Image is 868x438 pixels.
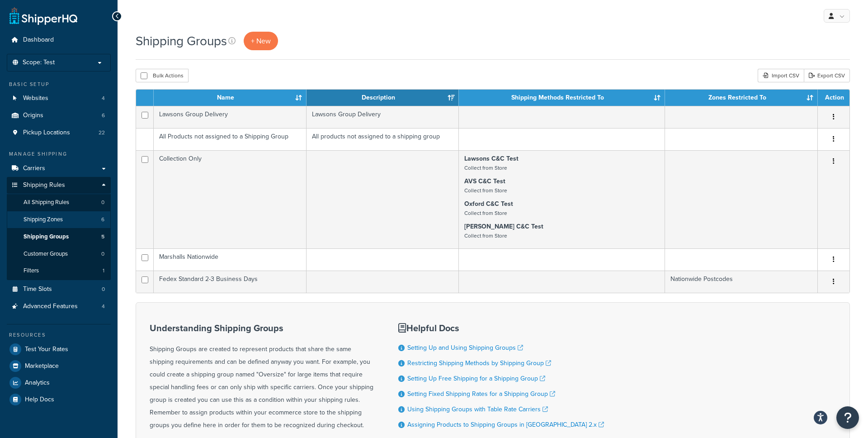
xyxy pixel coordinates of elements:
li: Time Slots [7,281,111,298]
a: Help Docs [7,391,111,408]
span: 22 [99,129,105,137]
strong: AVS C&C Test [464,176,505,186]
span: 5 [101,233,104,241]
td: Lawsons Group Delivery [154,106,307,128]
a: Origins 6 [7,107,111,124]
span: Time Slots [23,286,52,293]
li: Websites [7,90,111,107]
li: Pickup Locations [7,124,111,141]
li: Advanced Features [7,298,111,315]
a: Setting Up Free Shipping for a Shipping Group [407,374,545,383]
a: Shipping Groups 5 [7,229,111,245]
a: Carriers [7,160,111,177]
h3: Helpful Docs [398,323,604,333]
span: 4 [102,303,105,310]
span: Help Docs [25,396,54,404]
span: Dashboard [23,36,54,44]
h3: Understanding Shipping Groups [150,323,376,333]
span: Origins [23,112,43,119]
a: Shipping Rules [7,177,111,194]
td: All products not assigned to a shipping group [307,128,459,150]
a: Time Slots 0 [7,281,111,298]
span: 6 [101,216,104,224]
small: Collect from Store [464,209,507,217]
a: Dashboard [7,32,111,48]
span: Scope: Test [23,59,55,67]
div: Resources [7,331,111,339]
a: Marketplace [7,358,111,374]
a: ShipperHQ Home [9,7,77,25]
div: Import CSV [758,69,804,82]
h1: Shipping Groups [136,32,227,50]
td: Collection Only [154,150,307,248]
small: Collect from Store [464,164,507,172]
a: Restricting Shipping Methods by Shipping Group [407,358,551,368]
td: All Products not assigned to a Shipping Group [154,128,307,150]
strong: Oxford C&C Test [464,199,513,209]
span: Analytics [25,379,50,387]
small: Collect from Store [464,186,507,195]
th: Shipping Methods Restricted To: activate to sort column ascending [459,90,665,106]
span: Filters [24,267,39,275]
li: Shipping Zones [7,211,111,228]
li: Filters [7,262,111,279]
a: Shipping Zones 6 [7,211,111,228]
a: All Shipping Rules 0 [7,194,111,211]
div: Shipping Groups are created to represent products that share the same shipping requirements and c... [150,323,376,432]
td: Nationwide Postcodes [665,271,818,293]
span: Advanced Features [23,303,78,310]
li: Shipping Rules [7,177,111,280]
span: 4 [102,95,105,102]
span: Marketplace [25,362,59,370]
div: Manage Shipping [7,150,111,158]
a: Assigning Products to Shipping Groups in [GEOGRAPHIC_DATA] 2.x [407,420,604,429]
td: Marshalls Nationwide [154,248,307,271]
a: Pickup Locations 22 [7,124,111,141]
span: 0 [102,286,105,293]
div: Basic Setup [7,81,111,88]
td: Lawsons Group Delivery [307,106,459,128]
li: Customer Groups [7,246,111,262]
a: + New [244,32,278,50]
span: Carriers [23,165,45,172]
th: Description: activate to sort column ascending [307,90,459,106]
span: Shipping Rules [23,181,65,189]
span: Shipping Zones [24,216,63,224]
span: Shipping Groups [24,233,69,241]
span: All Shipping Rules [24,199,69,206]
span: 0 [101,250,104,258]
a: Setting Fixed Shipping Rates for a Shipping Group [407,389,555,399]
span: Pickup Locations [23,129,70,137]
th: Zones Restricted To: activate to sort column ascending [665,90,818,106]
span: Websites [23,95,48,102]
a: Export CSV [804,69,850,82]
span: Test Your Rates [25,346,68,353]
a: Advanced Features 4 [7,298,111,315]
button: Open Resource Center [836,406,859,429]
th: Action [818,90,849,106]
span: Customer Groups [24,250,68,258]
a: Filters 1 [7,262,111,279]
a: Analytics [7,375,111,391]
th: Name: activate to sort column ascending [154,90,307,106]
li: Shipping Groups [7,229,111,245]
span: + New [251,36,271,46]
li: Origins [7,107,111,124]
strong: [PERSON_NAME] C&C Test [464,222,543,231]
span: 0 [101,199,104,206]
td: Fedex Standard 2-3 Business Days [154,271,307,293]
span: 6 [102,112,105,119]
li: All Shipping Rules [7,194,111,211]
a: Using Shipping Groups with Table Rate Carriers [407,405,548,414]
small: Collect from Store [464,232,507,240]
strong: Lawsons C&C Test [464,154,519,163]
a: Customer Groups 0 [7,246,111,262]
a: Setting Up and Using Shipping Groups [407,343,523,352]
a: Test Your Rates [7,341,111,357]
